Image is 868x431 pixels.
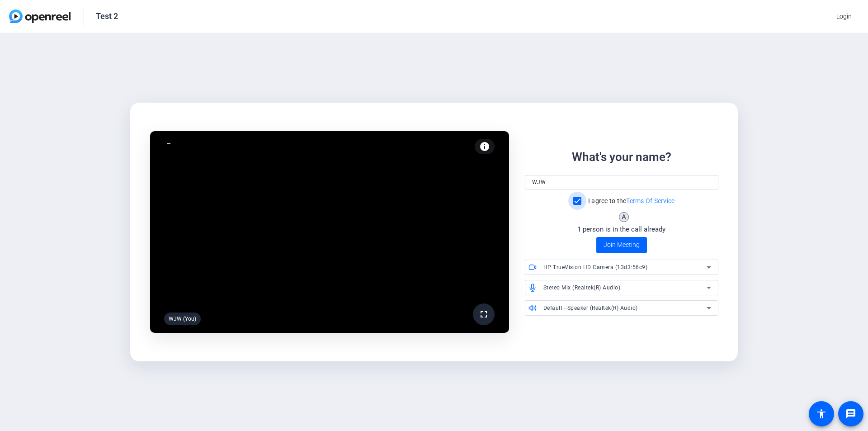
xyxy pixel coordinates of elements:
[96,11,118,22] div: Test 2
[829,8,859,24] button: Login
[543,284,621,291] span: Stereo Mix (Realtek(R) Audio)
[9,9,71,23] img: OpenReel logo
[543,264,648,270] span: HP TrueVision HD Camera (13d3:56c9)
[626,197,675,204] a: Terms Of Service
[604,240,640,250] span: Join Meeting
[619,212,629,222] div: A
[836,12,852,21] span: Login
[543,305,638,311] span: Default - Speaker (Realtek(R) Audio)
[572,148,671,166] div: What's your name?
[596,237,647,253] button: Join Meeting
[164,313,201,325] div: WJW (You)
[577,224,665,235] div: 1 person is in the call already
[845,408,856,419] mat-icon: message
[586,196,675,205] label: I agree to the
[816,408,827,419] mat-icon: accessibility
[478,309,489,320] mat-icon: fullscreen
[479,141,490,152] mat-icon: info
[532,177,711,188] input: Your name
